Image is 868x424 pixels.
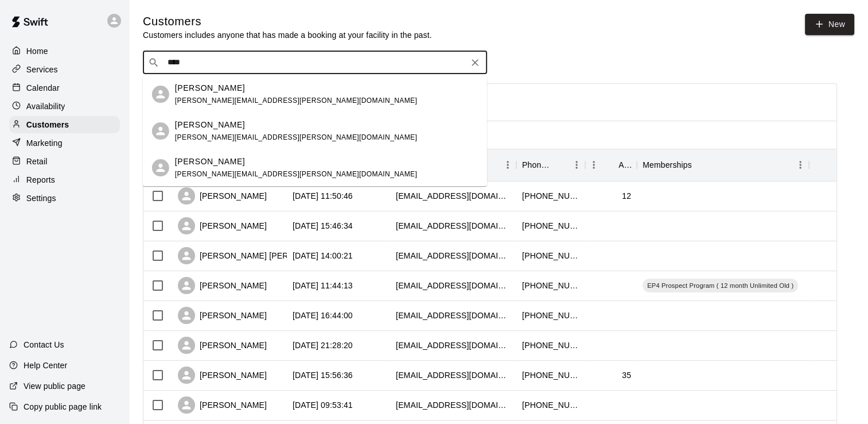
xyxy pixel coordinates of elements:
[585,156,602,174] button: Menu
[618,149,631,181] div: Age
[26,101,65,112] p: Availability
[9,134,120,152] a: Marketing
[175,170,417,178] span: [PERSON_NAME][EMAIL_ADDRESS][PERSON_NAME][DOMAIN_NAME]
[293,250,353,261] div: 2025-08-07 14:00:21
[9,43,120,60] a: Home
[792,156,809,174] button: Menu
[26,174,55,186] p: Reports
[175,119,245,131] p: [PERSON_NAME]
[293,310,353,321] div: 2025-08-06 16:44:00
[622,190,631,202] div: 12
[9,79,120,97] a: Calendar
[643,279,798,292] div: EP4 Prospect Program ( 12 month Unlimited Old )
[152,122,169,140] div: Chuck Nachman
[24,401,102,413] p: Copy public page link
[9,116,120,133] a: Customers
[178,277,267,294] div: [PERSON_NAME]
[9,171,120,188] a: Reports
[522,190,579,202] div: +13474633241
[585,149,637,181] div: Age
[9,190,120,207] a: Settings
[143,14,432,29] h5: Customers
[26,192,56,204] p: Settings
[24,360,67,371] p: Help Center
[9,61,120,78] a: Services
[467,55,483,71] button: Clear
[9,153,120,170] a: Retail
[26,137,63,149] p: Marketing
[26,64,58,75] p: Services
[396,250,511,261] div: tabulhusn@yahoo.com
[396,220,511,232] div: jbcarss902@gmail.com
[26,156,48,167] p: Retail
[175,82,245,94] p: [PERSON_NAME]
[293,280,353,291] div: 2025-08-07 11:44:13
[293,340,353,351] div: 2025-08-05 21:28:20
[26,45,48,57] p: Home
[178,247,358,264] div: [PERSON_NAME] [PERSON_NAME]-Husn
[26,82,60,94] p: Calendar
[178,337,267,354] div: [PERSON_NAME]
[143,51,487,74] div: Search customers by name or email
[568,156,585,174] button: Menu
[552,157,568,173] button: Sort
[175,156,245,168] p: [PERSON_NAME]
[293,399,353,411] div: 2025-08-04 09:53:41
[396,340,511,351] div: wurena51@gmail.com
[499,156,516,174] button: Menu
[26,119,69,130] p: Customers
[293,220,353,232] div: 2025-08-08 15:46:34
[396,190,511,202] div: bebetoluis1980@gmail.com
[396,369,511,381] div: meghan5green@gmail.com
[152,86,169,103] div: Michele Ryba
[522,250,579,261] div: +16463191908
[516,149,585,181] div: Phone Number
[178,217,267,234] div: [PERSON_NAME]
[522,220,579,232] div: +16467254419
[178,367,267,384] div: [PERSON_NAME]
[152,159,169,176] div: Liam Nachman
[692,157,708,173] button: Sort
[396,280,511,291] div: minayaangel044@gmail.com
[396,310,511,321] div: teamboccio@gmail.com
[602,157,618,173] button: Sort
[178,187,267,205] div: [PERSON_NAME]
[643,281,798,290] span: EP4 Prospect Program ( 12 month Unlimited Old )
[178,307,267,324] div: [PERSON_NAME]
[637,149,809,181] div: Memberships
[522,310,579,321] div: +17184833258
[622,369,631,381] div: 35
[522,399,579,411] div: +13478650488
[396,399,511,411] div: dlanfranco20@yahoo.com
[293,190,353,202] div: 2025-08-10 11:50:46
[805,14,854,35] a: New
[522,369,579,381] div: +15712885486
[643,149,692,181] div: Memberships
[175,97,417,105] span: [PERSON_NAME][EMAIL_ADDRESS][PERSON_NAME][DOMAIN_NAME]
[522,280,579,291] div: +13475952396
[390,149,516,181] div: Email
[24,380,85,392] p: View public page
[522,149,552,181] div: Phone Number
[175,133,417,141] span: [PERSON_NAME][EMAIL_ADDRESS][PERSON_NAME][DOMAIN_NAME]
[9,98,120,115] a: Availability
[143,29,432,41] p: Customers includes anyone that has made a booking at your facility in the past.
[522,340,579,351] div: +17187958815
[178,396,267,414] div: [PERSON_NAME]
[24,339,64,350] p: Contact Us
[293,369,353,381] div: 2025-08-04 15:56:36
